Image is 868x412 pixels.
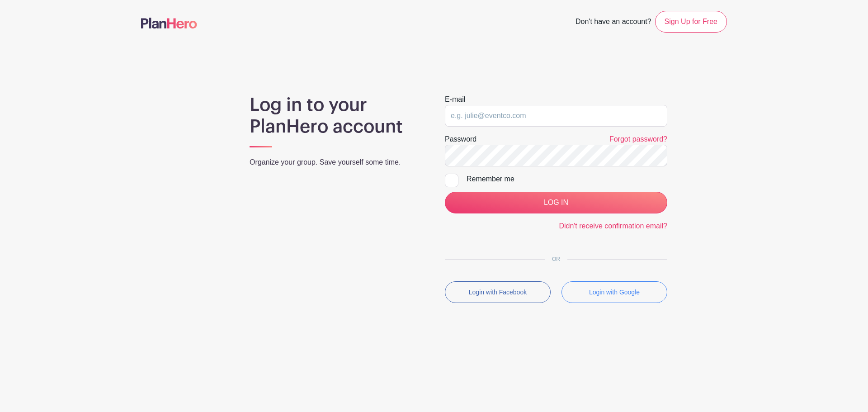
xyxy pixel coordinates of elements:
h1: Log in to your PlanHero account [250,94,423,137]
label: E-mail [445,94,465,105]
img: logo-507f7623f17ff9eddc593b1ce0a138ce2505c220e1c5a4e2b4648c50719b7d32.svg [141,18,197,28]
button: Login with Google [561,281,667,303]
span: Don't have an account? [576,13,651,33]
div: Remember me [467,174,667,185]
small: Login with Google [589,289,640,296]
input: LOG IN [445,192,667,213]
input: e.g. julie@eventco.com [445,105,667,127]
a: Didn't receive confirmation email? [559,222,667,230]
span: OR [545,256,567,262]
label: Password [445,134,476,145]
a: Sign Up for Free [655,11,727,33]
button: Login with Facebook [445,281,551,303]
small: Login with Facebook [469,289,527,296]
a: Forgot password? [609,135,667,143]
p: Organize your group. Save yourself some time. [250,157,423,168]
